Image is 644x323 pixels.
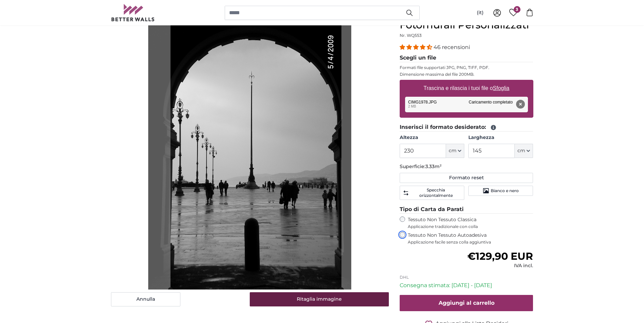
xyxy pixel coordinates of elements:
[400,123,533,132] legend: Inserisci il formato desiderato:
[471,7,489,19] button: (it)
[400,281,533,290] p: Consegna stimata: [DATE] - [DATE]
[400,72,533,77] p: Dimensione massima del file 200MB.
[400,54,533,62] legend: Scegli un file
[421,82,512,95] label: Trascina e rilascia i tuoi file o
[410,187,461,198] span: Specchia orizzontalmente
[467,262,533,269] div: IVA incl.
[515,144,533,158] button: cm
[400,33,422,38] span: Nr. WQ553
[449,147,457,154] span: cm
[408,232,533,245] label: Tessuto Non Tessuto Autoadesiva
[400,173,533,183] button: Formato reset
[493,85,509,91] u: Sfoglia
[400,65,533,70] p: Formati file supportati JPG, PNG, TIFF, PDF.
[439,300,494,306] span: Aggiungi al carrello
[467,250,533,262] span: €129,90 EUR
[400,275,533,280] p: DHL
[434,44,470,50] span: 46 recensioni
[408,239,533,245] span: Applicazione facile senza colla aggiuntiva
[425,163,442,169] span: 3.33m²
[446,144,464,158] button: cm
[517,147,525,154] span: cm
[514,6,520,13] span: 3
[400,44,434,50] span: 4.37 stars
[400,186,464,200] button: Specchia orizzontalmente
[408,216,533,229] label: Tessuto Non Tessuto Classica
[491,188,519,193] span: Bianco e nero
[250,292,389,306] button: Ritaglia immagine
[400,295,533,311] button: Aggiungi al carrello
[408,224,533,229] span: Applicazione tradizionale con colla
[111,4,155,21] img: Betterwalls
[400,134,464,141] label: Altezza
[400,163,533,170] p: Superficie:
[111,292,180,306] button: Annulla
[468,186,533,196] button: Bianco e nero
[468,134,533,141] label: Larghezza
[400,205,533,214] legend: Tipo di Carta da Parati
